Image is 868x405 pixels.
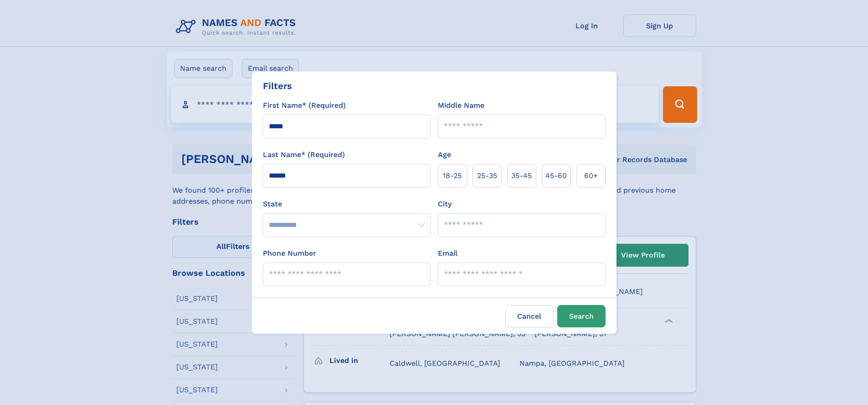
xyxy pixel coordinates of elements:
label: State [263,199,431,210]
label: City [438,199,452,210]
span: 60+ [584,170,598,181]
button: Search [557,305,606,327]
label: Email [438,248,457,259]
span: 35‑45 [511,170,532,181]
label: Cancel [505,305,554,327]
label: Last Name* (Required) [263,149,345,160]
label: Age [438,149,451,160]
span: 45‑60 [545,170,567,181]
span: 25‑35 [477,170,497,181]
div: Filters [263,79,292,93]
label: First Name* (Required) [263,100,346,111]
label: Phone Number [263,248,316,259]
label: Middle Name [438,100,484,111]
span: 18‑25 [443,170,462,181]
